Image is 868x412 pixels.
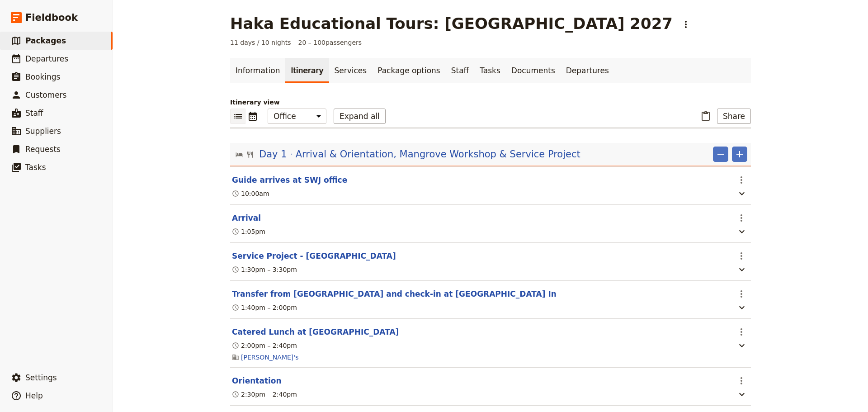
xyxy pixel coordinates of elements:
span: Settings [25,373,57,382]
a: Package options [372,58,445,83]
button: List view [230,109,245,124]
button: Edit this itinerary item [232,251,396,261]
button: Remove [713,147,728,162]
a: Information [230,58,285,83]
button: Calendar view [245,109,260,124]
a: Staff [446,58,475,83]
span: Requests [25,145,61,154]
span: Departures [25,54,68,63]
span: Fieldbook [25,11,78,24]
button: Edit this itinerary item [232,213,261,223]
span: 20 – 100 passengers [298,38,362,47]
button: Share [717,109,751,124]
div: 2:30pm – 2:40pm [232,390,297,399]
span: 11 days / 10 nights [230,38,291,47]
span: Customers [25,90,66,99]
p: Itinerary view [230,98,751,107]
button: Actions [734,324,749,340]
span: Arrival & Orientation, Mangrove Workshop & Service Project [296,147,580,161]
button: Edit this itinerary item [232,375,282,386]
button: Actions [734,248,749,264]
a: [PERSON_NAME]'s [241,353,298,362]
div: 1:05pm [232,227,265,236]
button: Actions [734,172,749,188]
button: Edit day information [236,147,580,161]
button: Edit this itinerary item [232,175,347,185]
button: Actions [734,373,749,388]
button: Actions [678,17,693,32]
span: Help [25,391,43,400]
button: Edit this itinerary item [232,327,399,337]
button: Edit this itinerary item [232,289,557,299]
div: 2:00pm – 2:40pm [232,341,297,350]
span: Tasks [25,163,46,172]
a: Documents [506,58,561,83]
button: Add [732,147,747,162]
span: Suppliers [25,127,61,136]
a: Itinerary [285,58,329,83]
button: Expand all [334,109,386,124]
button: Actions [734,286,749,302]
h1: Haka Educational Tours: [GEOGRAPHIC_DATA] 2027 [230,14,673,33]
button: Actions [734,210,749,226]
div: 10:00am [232,189,269,198]
span: Bookings [25,72,60,81]
a: Departures [561,58,614,83]
div: 1:40pm – 2:00pm [232,303,297,312]
span: Staff [25,109,43,118]
span: Day 1 [259,147,287,161]
span: Packages [25,36,66,45]
a: Tasks [474,58,506,83]
button: Paste itinerary item [698,109,713,124]
div: 1:30pm – 3:30pm [232,265,297,274]
a: Services [329,58,373,83]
